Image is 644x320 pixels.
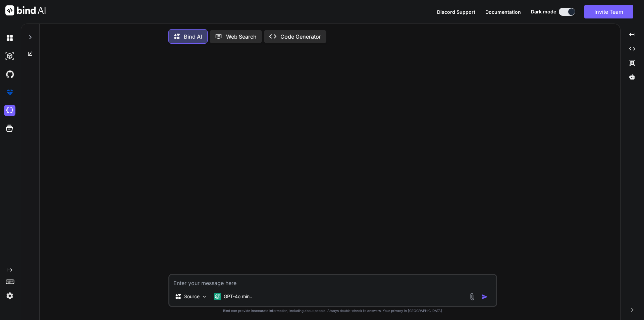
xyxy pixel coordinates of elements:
[481,293,488,300] img: icon
[184,293,200,300] p: Source
[437,8,475,15] button: Discord Support
[224,293,252,300] p: GPT-4o min..
[214,293,221,300] img: GPT-4o mini
[226,33,257,41] p: Web Search
[4,32,15,44] img: darkChat
[4,105,15,116] img: cloudideIcon
[5,5,46,15] img: Bind AI
[531,8,556,15] span: Dark mode
[485,8,521,15] button: Documentation
[4,87,15,98] img: premium
[468,293,476,301] img: attachment
[168,308,497,313] p: Bind can provide inaccurate information, including about people. Always double-check its answers....
[437,9,475,15] span: Discord Support
[184,33,202,41] p: Bind AI
[202,294,207,300] img: Pick Models
[4,50,15,62] img: darkAi-studio
[4,68,15,80] img: githubDark
[485,9,521,15] span: Documentation
[584,5,633,18] button: Invite Team
[4,290,15,302] img: settings
[280,33,321,41] p: Code Generator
